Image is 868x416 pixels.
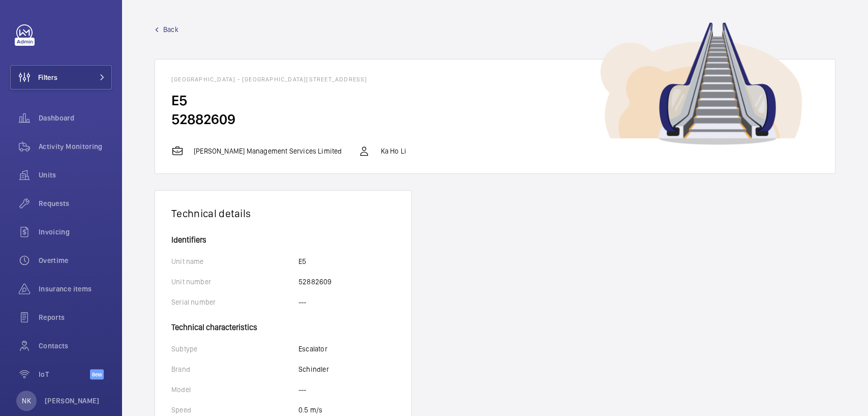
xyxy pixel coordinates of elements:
button: Filters [10,65,112,90]
span: Filters [38,72,57,82]
p: Brand [171,364,298,374]
span: Dashboard [39,113,112,123]
p: 0.5 m/s [298,405,322,415]
span: Units [39,170,112,180]
h2: 52882609 [171,110,819,129]
p: --- [298,297,307,307]
p: Ka Ho Li [380,146,406,156]
p: [PERSON_NAME] Management Services Limited [194,146,342,156]
img: device image [600,22,802,145]
span: Back [163,24,178,35]
p: --- [298,384,307,395]
span: Contacts [39,341,112,351]
h4: Identifiers [171,236,395,244]
p: E5 [298,256,306,266]
p: 52882609 [298,277,332,287]
h2: E5 [171,91,819,110]
span: Invoicing [39,227,112,237]
p: Serial number [171,297,298,307]
span: Insurance items [39,284,112,294]
span: Requests [39,198,112,209]
h4: Technical characteristics [171,317,395,332]
p: [PERSON_NAME] [45,396,100,406]
span: Beta [90,369,104,379]
p: Model [171,384,298,395]
span: IoT [39,369,90,379]
p: Schindler [298,364,329,374]
span: Activity Monitoring [39,141,112,152]
span: Reports [39,312,112,322]
p: Unit name [171,256,298,266]
h1: Technical details [171,207,395,220]
p: Speed [171,405,298,415]
p: NK [22,396,31,406]
p: Subtype [171,344,298,354]
p: Escalator [298,344,327,354]
h1: [GEOGRAPHIC_DATA] - [GEOGRAPHIC_DATA][STREET_ADDRESS] [171,76,819,83]
span: Overtime [39,255,112,265]
p: Unit number [171,277,298,287]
